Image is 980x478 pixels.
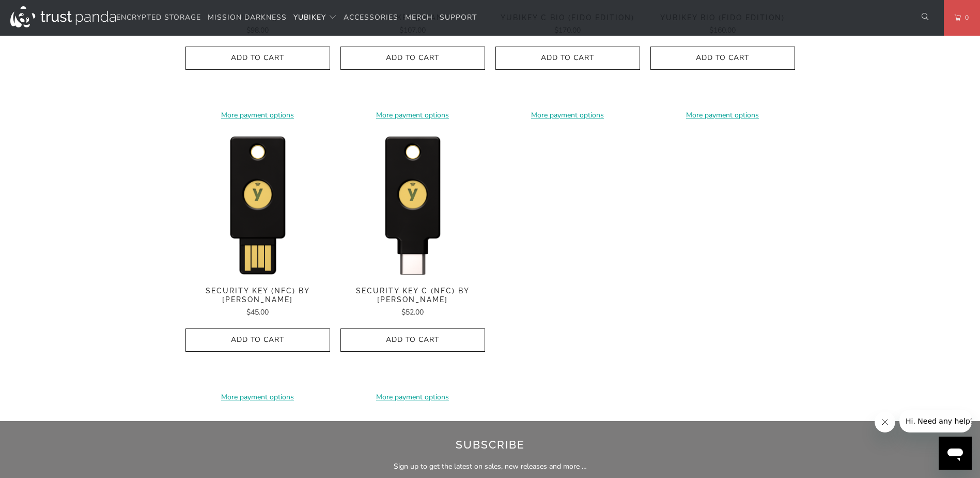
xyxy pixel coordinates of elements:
iframe: Button to launch messaging window [939,437,972,470]
span: Mission Darkness [208,12,287,22]
span: Add to Cart [506,54,629,63]
a: More payment options [185,110,330,121]
button: Add to Cart [340,328,485,352]
nav: Translation missing: en.navigation.header.main_nav [116,6,477,30]
a: Security Key (NFC) by Yubico - Trust Panda Security Key (NFC) by Yubico - Trust Panda [185,131,330,276]
span: Add to Cart [351,336,474,345]
button: Add to Cart [495,47,640,70]
span: $45.00 [246,307,269,317]
img: Trust Panda Australia [10,6,116,27]
a: Encrypted Storage [116,6,201,30]
span: Hi. Need any help? [6,7,74,16]
span: Security Key (NFC) by [PERSON_NAME] [185,287,330,304]
a: More payment options [495,110,640,121]
a: Security Key C (NFC) by Yubico - Trust Panda Security Key C (NFC) by Yubico - Trust Panda [340,131,485,276]
p: Sign up to get the latest on sales, new releases and more … [199,461,781,472]
span: Encrypted Storage [116,12,201,22]
span: 0 [961,12,969,23]
a: More payment options [185,392,330,403]
summary: YubiKey [293,6,337,30]
a: Accessories [344,6,398,30]
span: $52.00 [401,307,424,317]
span: Add to Cart [196,336,319,345]
a: Merch [405,6,433,30]
span: Add to Cart [196,54,319,63]
span: Add to Cart [661,54,784,63]
span: Security Key C (NFC) by [PERSON_NAME] [340,287,485,304]
a: Support [440,6,477,30]
a: More payment options [650,110,795,121]
span: Merch [405,12,433,22]
a: More payment options [340,392,485,403]
button: Add to Cart [185,47,330,70]
span: YubiKey [293,12,326,22]
a: Security Key C (NFC) by [PERSON_NAME] $52.00 [340,287,485,318]
h2: Subscribe [199,437,781,453]
span: Accessories [344,12,398,22]
button: Add to Cart [185,328,330,352]
img: Security Key C (NFC) by Yubico - Trust Panda [340,131,485,276]
span: Add to Cart [351,54,474,63]
span: Support [440,12,477,22]
a: Security Key (NFC) by [PERSON_NAME] $45.00 [185,287,330,318]
a: Mission Darkness [208,6,287,30]
button: Add to Cart [340,47,485,70]
iframe: Message from company [899,410,972,432]
img: Security Key (NFC) by Yubico - Trust Panda [185,131,330,276]
iframe: Close message [875,412,895,432]
a: More payment options [340,110,485,121]
button: Add to Cart [650,47,795,70]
